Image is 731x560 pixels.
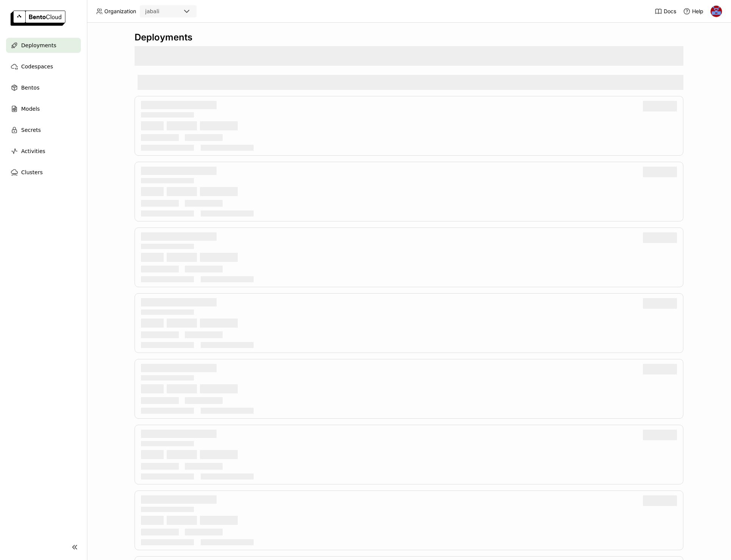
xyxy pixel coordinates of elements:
a: Models [6,101,81,116]
a: Codespaces [6,59,81,74]
a: Docs [655,8,676,15]
a: Deployments [6,38,81,53]
span: Secrets [21,125,41,135]
span: Docs [664,8,676,15]
span: Deployments [21,41,56,50]
img: logo [11,11,65,26]
a: Activities [6,144,81,159]
span: Activities [21,147,45,156]
span: Models [21,104,40,113]
span: Organization [104,8,136,15]
span: Codespaces [21,62,53,71]
input: Selected jabali. [160,8,161,15]
a: Clusters [6,165,81,180]
img: Jhonatan Oliveira [711,6,722,17]
div: Deployments [135,32,683,43]
div: jabali [145,8,160,15]
span: Help [692,8,703,15]
span: Clusters [21,168,43,177]
a: Bentos [6,80,81,95]
span: Bentos [21,83,39,92]
div: Help [683,8,703,15]
a: Secrets [6,122,81,138]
